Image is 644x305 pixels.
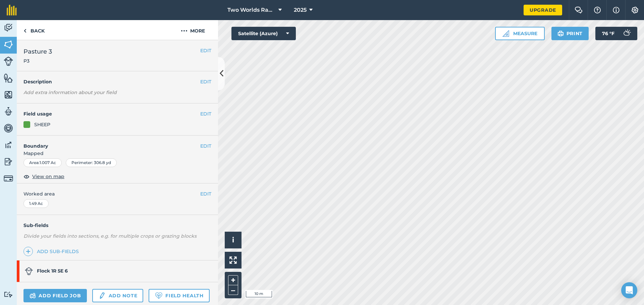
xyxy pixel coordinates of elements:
[227,6,276,14] span: Two Worlds Ranch
[232,236,234,244] span: i
[23,58,52,64] span: P3
[23,190,211,198] span: Worked area
[631,7,639,13] img: A cog icon
[4,140,13,150] img: svg+xml;base64,PD94bWwgdmVyc2lvbj0iMS4wIiBlbmNvZGluZz0idXRmLTgiPz4KPCEtLSBHZW5lcmF0b3I6IEFkb2JlIE...
[17,150,218,157] span: Mapped
[620,27,633,40] img: svg+xml;base64,PD94bWwgdmVyc2lvbj0iMS4wIiBlbmNvZGluZz0idXRmLTgiPz4KPCEtLSBHZW5lcmF0b3I6IEFkb2JlIE...
[225,232,241,248] button: i
[4,123,13,133] img: svg+xml;base64,PD94bWwgdmVyc2lvbj0iMS4wIiBlbmNvZGluZz0idXRmLTgiPz4KPCEtLSBHZW5lcmF0b3I6IEFkb2JlIE...
[23,158,62,167] div: Area : 1.007 Ac
[621,282,637,298] div: Open Intercom Messenger
[34,121,50,128] div: SHEEP
[4,57,13,66] img: svg+xml;base64,PD94bWwgdmVyc2lvbj0iMS4wIiBlbmNvZGluZz0idXRmLTgiPz4KPCEtLSBHZW5lcmF0b3I6IEFkb2JlIE...
[92,289,143,302] a: Add note
[17,260,211,282] a: Flock 1R 5E 6
[613,6,620,14] img: svg+xml;base64,PHN2ZyB4bWxucz0iaHR0cDovL3d3dy53My5vcmcvMjAwMC9zdmciIHdpZHRoPSIxNyIgaGVpZ2h0PSIxNy...
[4,73,13,83] img: svg+xml;base64,PHN2ZyB4bWxucz0iaHR0cDovL3d3dy53My5vcmcvMjAwMC9zdmciIHdpZHRoPSI1NiIgaGVpZ2h0PSI2MC...
[149,289,209,302] a: Field Health
[98,292,106,300] img: svg+xml;base64,PD94bWwgdmVyc2lvbj0iMS4wIiBlbmNvZGluZz0idXRmLTgiPz4KPCEtLSBHZW5lcmF0b3I6IEFkb2JlIE...
[32,173,64,180] span: View on map
[23,89,117,95] em: Add extra information about your field
[200,142,211,150] button: EDIT
[30,292,36,300] img: svg+xml;base64,PD94bWwgdmVyc2lvbj0iMS4wIiBlbmNvZGluZz0idXRmLTgiPz4KPCEtLSBHZW5lcmF0b3I6IEFkb2JlIE...
[4,157,13,167] img: svg+xml;base64,PD94bWwgdmVyc2lvbj0iMS4wIiBlbmNvZGluZz0idXRmLTgiPz4KPCEtLSBHZW5lcmF0b3I6IEFkb2JlIE...
[23,78,211,85] h4: Description
[602,27,614,40] span: 76 ° F
[200,190,211,198] button: EDIT
[4,106,13,117] img: svg+xml;base64,PD94bWwgdmVyc2lvbj0iMS4wIiBlbmNvZGluZz0idXRmLTgiPz4KPCEtLSBHZW5lcmF0b3I6IEFkb2JlIE...
[37,268,68,274] strong: Flock 1R 5E 6
[593,7,601,13] img: A question mark icon
[557,29,564,37] img: svg+xml;base64,PHN2ZyB4bWxucz0iaHR0cDovL3d3dy53My5vcmcvMjAwMC9zdmciIHdpZHRoPSIxOSIgaGVpZ2h0PSIyNC...
[23,110,200,118] h4: Field usage
[17,222,218,229] h4: Sub-fields
[23,247,82,256] a: Add sub-fields
[23,47,52,56] span: Pasture 3
[502,30,509,37] img: Ruler icon
[23,289,87,302] a: Add field job
[23,199,49,208] div: 1.49 Ac
[4,291,13,298] img: svg+xml;base64,PD94bWwgdmVyc2lvbj0iMS4wIiBlbmNvZGluZz0idXRmLTgiPz4KPCEtLSBHZW5lcmF0b3I6IEFkb2JlIE...
[4,90,13,100] img: svg+xml;base64,PHN2ZyB4bWxucz0iaHR0cDovL3d3dy53My5vcmcvMjAwMC9zdmciIHdpZHRoPSI1NiIgaGVpZ2h0PSI2MC...
[575,7,583,13] img: Two speech bubbles overlapping with the left bubble in the forefront
[4,40,13,50] img: svg+xml;base64,PHN2ZyB4bWxucz0iaHR0cDovL3d3dy53My5vcmcvMjAwMC9zdmciIHdpZHRoPSI1NiIgaGVpZ2h0PSI2MC...
[231,27,296,40] button: Satellite (Azure)
[551,27,589,40] button: Print
[524,5,562,15] a: Upgrade
[4,174,13,183] img: svg+xml;base64,PD94bWwgdmVyc2lvbj0iMS4wIiBlbmNvZGluZz0idXRmLTgiPz4KPCEtLSBHZW5lcmF0b3I6IEFkb2JlIE...
[23,172,30,180] img: svg+xml;base64,PHN2ZyB4bWxucz0iaHR0cDovL3d3dy53My5vcmcvMjAwMC9zdmciIHdpZHRoPSIxOCIgaGVpZ2h0PSIyNC...
[23,172,64,180] button: View on map
[595,27,637,40] button: 76 °F
[7,5,17,15] img: fieldmargin Logo
[4,23,13,33] img: svg+xml;base64,PD94bWwgdmVyc2lvbj0iMS4wIiBlbmNvZGluZz0idXRmLTgiPz4KPCEtLSBHZW5lcmF0b3I6IEFkb2JlIE...
[168,20,218,40] button: More
[229,256,237,264] img: Four arrows, one pointing top left, one top right, one bottom right and the last bottom left
[17,20,51,40] a: Back
[294,6,307,14] span: 2025
[66,158,117,167] div: Perimeter : 306.8 yd
[228,285,238,295] button: –
[23,27,26,35] img: svg+xml;base64,PHN2ZyB4bWxucz0iaHR0cDovL3d3dy53My5vcmcvMjAwMC9zdmciIHdpZHRoPSI5IiBoZWlnaHQ9IjI0Ii...
[23,233,197,239] em: Divide your fields into sections, e.g. for multiple crops or grazing blocks
[200,47,211,54] button: EDIT
[228,275,238,285] button: +
[181,27,187,35] img: svg+xml;base64,PHN2ZyB4bWxucz0iaHR0cDovL3d3dy53My5vcmcvMjAwMC9zdmciIHdpZHRoPSIyMCIgaGVpZ2h0PSIyNC...
[26,247,31,255] img: svg+xml;base64,PHN2ZyB4bWxucz0iaHR0cDovL3d3dy53My5vcmcvMjAwMC9zdmciIHdpZHRoPSIxNCIgaGVpZ2h0PSIyNC...
[495,27,545,40] button: Measure
[25,267,33,275] img: svg+xml;base64,PD94bWwgdmVyc2lvbj0iMS4wIiBlbmNvZGluZz0idXRmLTgiPz4KPCEtLSBHZW5lcmF0b3I6IEFkb2JlIE...
[200,78,211,85] button: EDIT
[17,136,200,150] h4: Boundary
[200,110,211,118] button: EDIT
